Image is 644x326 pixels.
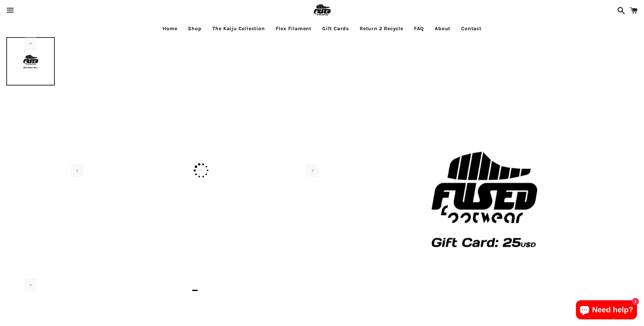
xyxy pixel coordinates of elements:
div: Previous slide [71,164,84,177]
a: FAQ [409,21,429,37]
a: Flex Filament [271,21,316,37]
a: Shop [183,21,206,37]
a: About [430,21,455,37]
a: The Kaiju Collection [208,21,270,37]
a: Contact [456,21,486,37]
img: [3D printed Shoes] - lightweight custom 3dprinted shoes sneakers sandals fused footwear [6,37,55,85]
div: Next slide [306,164,319,177]
a: Home [158,21,182,37]
span: Go to slide 1 [192,290,198,291]
inbox-online-store-chat: Shopify online store chat [574,300,639,321]
img: [3D printed Shoes] - lightweight custom 3dprinted shoes sneakers sandals fused footwear [68,40,322,43]
a: Return 2 Recycle [355,21,408,37]
a: Gift Cards [317,21,354,37]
